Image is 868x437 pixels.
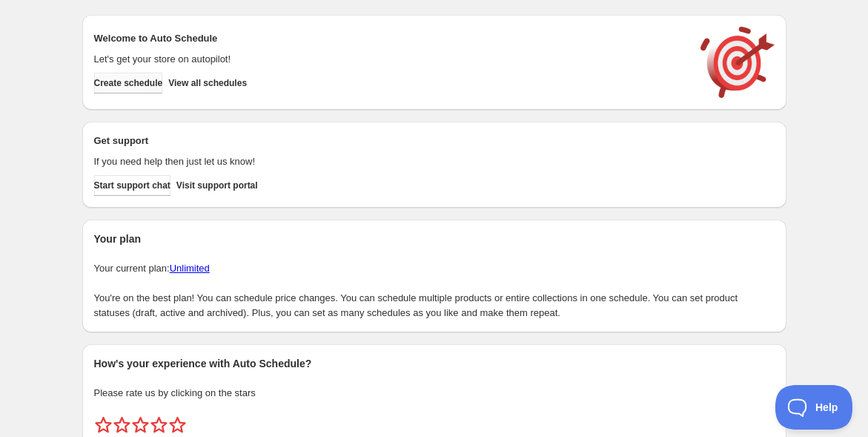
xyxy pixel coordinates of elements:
[168,77,247,89] span: View all schedules
[168,73,247,93] button: View all schedules
[94,31,686,46] h2: Welcome to Auto Schedule
[176,180,258,191] span: Visit support portal
[170,263,210,274] a: Unlimited
[94,386,775,401] p: Please rate us by clicking on the stars
[94,231,775,246] h2: Your plan
[94,356,775,371] h2: How's your experience with Auto Schedule?
[94,52,686,67] p: Let's get your store on autopilot!
[94,261,775,276] p: Your current plan:
[94,291,775,321] p: You're on the best plan! You can schedule price changes. You can schedule multiple products or en...
[94,180,170,191] span: Start support chat
[94,73,163,93] button: Create schedule
[775,385,853,430] iframe: Toggle Customer Support
[94,175,170,196] a: Start support chat
[94,77,163,89] span: Create schedule
[94,154,686,169] p: If you need help then just let us know!
[94,134,686,148] h2: Get support
[176,175,258,196] a: Visit support portal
